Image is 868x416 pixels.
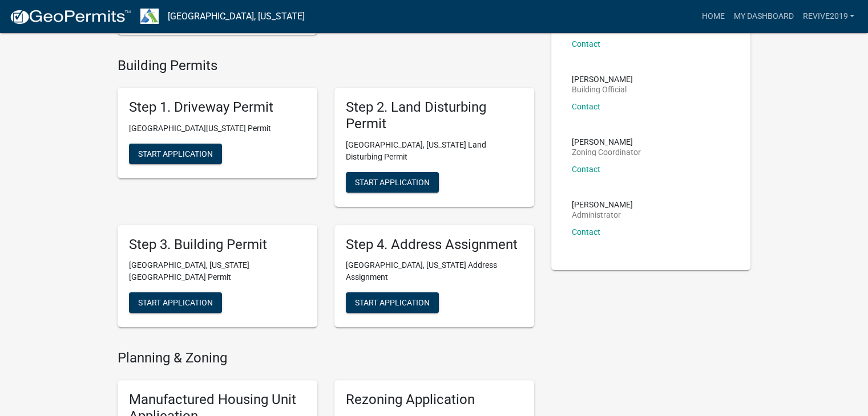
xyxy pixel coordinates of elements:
[118,350,534,366] h4: Planning & Zoning
[572,165,600,174] a: Contact
[729,6,798,27] a: My Dashboard
[346,259,523,283] p: [GEOGRAPHIC_DATA], [US_STATE] Address Assignment
[129,259,306,283] p: [GEOGRAPHIC_DATA], [US_STATE][GEOGRAPHIC_DATA] Permit
[346,236,523,253] h5: Step 4. Address Assignment
[346,99,523,132] h5: Step 2. Land Disturbing Permit
[346,172,439,193] button: Start Application
[572,138,641,146] p: [PERSON_NAME]
[346,292,439,313] button: Start Application
[346,139,523,163] p: [GEOGRAPHIC_DATA], [US_STATE] Land Disturbing Permit
[138,149,213,158] span: Start Application
[346,391,523,408] h5: Rezoning Application
[355,177,430,186] span: Start Application
[572,201,633,209] p: [PERSON_NAME]
[118,58,534,74] h4: Building Permits
[572,148,641,156] p: Zoning Coordinator
[572,227,600,236] a: Contact
[129,99,306,116] h5: Step 1. Driveway Permit
[697,6,729,27] a: Home
[129,292,222,313] button: Start Application
[572,102,600,111] a: Contact
[129,123,306,134] p: [GEOGRAPHIC_DATA][US_STATE] Permit
[572,39,600,48] a: Contact
[129,144,222,164] button: Start Application
[168,7,305,26] a: [GEOGRAPHIC_DATA], [US_STATE]
[129,236,306,253] h5: Step 3. Building Permit
[572,85,633,93] p: Building Official
[138,298,213,307] span: Start Application
[140,9,159,24] img: Troup County, Georgia
[572,75,633,83] p: [PERSON_NAME]
[355,298,430,307] span: Start Application
[572,211,633,219] p: Administrator
[798,6,859,27] a: revive2019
